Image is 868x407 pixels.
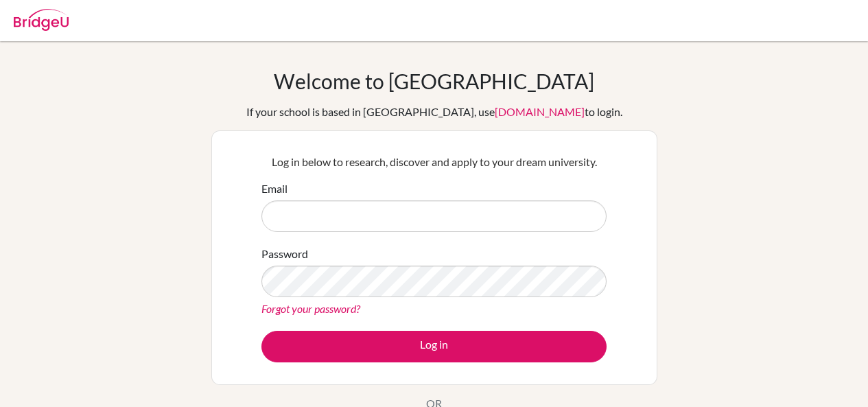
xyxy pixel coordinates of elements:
div: If your school is based in [GEOGRAPHIC_DATA], use to login. [246,104,622,120]
a: [DOMAIN_NAME] [495,105,585,118]
img: Bridge-U [14,9,69,31]
label: Email [261,181,288,197]
label: Password [261,246,308,262]
a: Forgot your password? [261,302,360,315]
h1: Welcome to [GEOGRAPHIC_DATA] [274,69,594,93]
button: Log in [261,331,607,362]
p: Log in below to research, discover and apply to your dream university. [261,154,607,170]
